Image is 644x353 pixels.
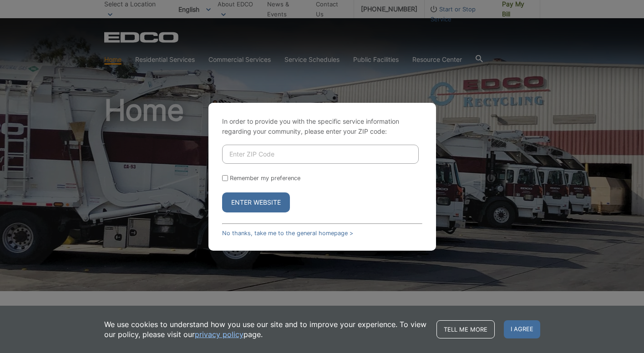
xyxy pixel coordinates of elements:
p: We use cookies to understand how you use our site and to improve your experience. To view our pol... [104,319,427,339]
button: Enter Website [222,192,290,212]
label: Remember my preference [230,175,300,182]
a: Tell me more [436,320,495,338]
a: No thanks, take me to the general homepage > [222,230,353,237]
a: privacy policy [195,329,243,339]
span: I agree [504,320,540,338]
input: Enter ZIP Code [222,145,419,164]
p: In order to provide you with the specific service information regarding your community, please en... [222,116,422,136]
